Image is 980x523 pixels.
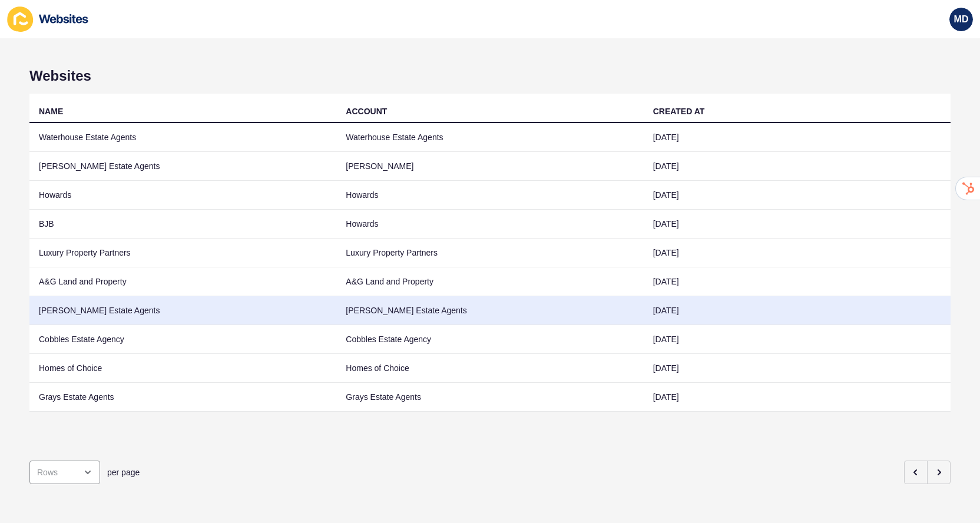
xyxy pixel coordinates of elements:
td: Luxury Property Partners [29,239,336,267]
td: [DATE] [644,123,951,152]
td: Waterhouse Estate Agents [29,123,336,152]
td: [DATE] [644,325,951,354]
td: [PERSON_NAME] [336,152,643,181]
td: [DATE] [644,210,951,239]
td: Homes of Choice [336,354,643,383]
td: [DATE] [644,267,951,296]
td: Homes of Choice [29,354,336,383]
td: A&G Land and Property [336,267,643,296]
td: Cobbles Estate Agency [336,325,643,354]
td: Grays Estate Agents [336,383,643,412]
td: BJB [29,210,336,239]
td: [DATE] [644,383,951,412]
td: [PERSON_NAME] Estate Agents [29,152,336,181]
div: NAME [39,105,63,117]
td: Cobbles Estate Agency [29,325,336,354]
td: Howards [336,181,643,210]
td: [PERSON_NAME] Estate Agents [29,296,336,325]
td: Luxury Property Partners [336,239,643,267]
div: open menu [29,461,100,484]
td: Grays Estate Agents [29,383,336,412]
td: [DATE] [644,152,951,181]
td: [DATE] [644,239,951,267]
div: CREATED AT [653,105,705,117]
td: Howards [336,210,643,239]
div: ACCOUNT [346,105,387,117]
td: A&G Land and Property [29,267,336,296]
td: [DATE] [644,354,951,383]
td: Waterhouse Estate Agents [336,123,643,152]
span: MD [954,14,969,25]
h1: Websites [29,68,951,84]
span: per page [107,466,140,478]
td: Howards [29,181,336,210]
td: [PERSON_NAME] Estate Agents [336,296,643,325]
td: [DATE] [644,296,951,325]
td: [DATE] [644,181,951,210]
